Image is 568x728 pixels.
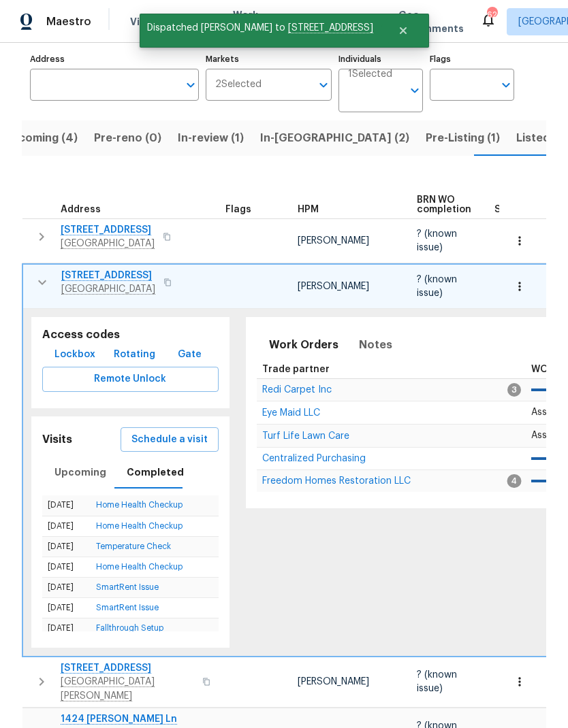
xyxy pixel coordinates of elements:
[42,557,91,577] td: [DATE]
[487,8,496,22] div: 62
[140,14,381,42] span: Dispatched [PERSON_NAME] to
[507,474,521,488] span: 4
[262,365,330,374] span: Trade partner
[381,17,426,44] button: Close
[96,603,159,612] a: SmartRent Issue
[417,275,457,298] span: ? (known issue)
[417,195,471,214] span: BRN WO completion
[178,129,244,148] span: In-review (1)
[417,670,457,693] span: ? (known issue)
[173,346,206,363] span: Gate
[359,335,392,354] span: Notes
[42,367,219,392] button: Remote Unlock
[496,76,516,95] button: Open
[53,371,208,388] span: Remote Unlock
[262,431,349,441] span: Turf Life Lawn Care
[94,129,161,148] span: Pre-reno (0)
[298,205,319,214] span: HPM
[54,346,95,363] span: Lockbox
[417,229,457,252] span: ? (known issue)
[42,328,219,342] h5: Access codes
[206,55,332,63] label: Markets
[398,8,464,35] span: Geo Assignments
[298,282,369,291] span: [PERSON_NAME]
[269,335,338,354] span: Work Orders
[42,433,72,447] h5: Visits
[96,624,163,632] a: Fallthrough Setup
[262,409,320,417] a: Eye Maid LLC
[46,15,91,29] span: Maestro
[61,205,101,214] span: Address
[96,563,183,571] a: Home Health Checkup
[233,8,268,35] span: Work Orders
[262,454,366,463] span: Centralized Purchasing
[96,583,159,591] a: SmartRent Issue
[54,464,106,481] span: Upcoming
[348,69,392,80] span: 1 Selected
[262,476,411,486] span: Freedom Homes Restoration LLC
[49,342,101,367] button: Lockbox
[260,129,409,148] span: In-[GEOGRAPHIC_DATA] (2)
[114,346,155,363] span: Rotating
[338,55,423,63] label: Individuals
[42,516,91,536] td: [DATE]
[262,386,332,394] a: Redi Carpet Inc
[42,598,91,618] td: [DATE]
[426,129,500,148] span: Pre-Listing (1)
[127,464,184,481] span: Completed
[42,495,91,516] td: [DATE]
[262,454,366,463] a: Centralized Purchasing
[262,477,411,485] a: Freedom Homes Restoration LLC
[42,578,91,598] td: [DATE]
[262,432,349,440] a: Turf Life Lawn Care
[131,431,208,448] span: Schedule a visit
[225,205,251,214] span: Flags
[121,427,219,452] button: Schedule a visit
[507,383,521,397] span: 3
[42,618,91,639] td: [DATE]
[262,408,320,418] span: Eye Maid LLC
[298,236,369,246] span: [PERSON_NAME]
[3,129,78,148] span: Upcoming (4)
[30,55,199,63] label: Address
[42,536,91,557] td: [DATE]
[314,76,333,95] button: Open
[96,501,183,509] a: Home Health Checkup
[298,677,369,686] span: [PERSON_NAME]
[96,542,171,550] a: Temperature Check
[96,522,183,530] a: Home Health Checkup
[494,205,539,214] span: Summary
[108,342,161,367] button: Rotating
[430,55,514,63] label: Flags
[215,79,262,90] span: 2 Selected
[168,342,211,367] button: Gate
[181,76,200,95] button: Open
[262,385,332,395] span: Redi Carpet Inc
[405,81,424,100] button: Open
[130,15,158,29] span: Visits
